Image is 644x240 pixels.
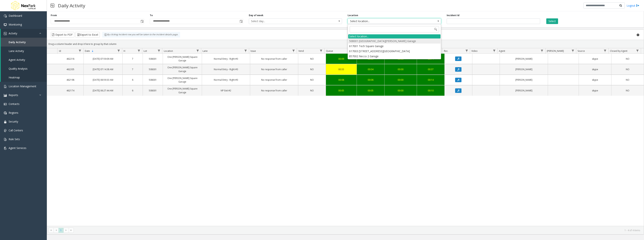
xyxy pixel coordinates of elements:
[444,49,448,53] span: Rec.
[204,68,248,71] a: Normal Entry - Right #3
[165,87,199,94] a: One [PERSON_NAME] Square Garage
[328,78,354,82] a: 00:08
[636,4,639,8] img: logout
[9,67,28,70] span: Quality Analysis
[9,93,18,97] span: Reports
[610,49,627,53] span: Closed by Agent
[124,49,125,53] span: H
[165,55,199,62] a: One [PERSON_NAME] Square Garage
[9,102,19,106] span: Contacts
[419,78,442,82] a: 00:14
[614,89,642,92] a: NO
[348,14,358,17] label: Location
[540,48,545,53] a: Agent Filter Menu
[9,58,25,62] span: Agent Activity
[387,89,415,92] a: 00:00
[145,78,161,82] a: 508001
[102,32,180,38] div: By clicking Incident row you will be taken to the incident details page.
[4,129,7,132] img: 'icon'
[614,57,642,61] a: NO
[546,18,558,24] button: Select
[4,111,7,114] img: 'icon'
[300,57,323,61] a: NO
[156,48,161,53] a: Lot Filter Menu
[1,29,47,38] a: Activity
[447,14,459,17] label: Incident Id
[348,54,441,59] li: 857002 Necco 2 Garage
[86,78,120,82] a: [DATE] 06:59:33 AM
[51,1,54,10] img: pageIcon
[9,129,23,132] span: Call Centers
[570,48,575,53] a: Parker Filter Menu
[348,38,441,44] li: 508001 [GEOGRAPHIC_DATA][PERSON_NAME] Garage
[419,68,442,71] div: 00:37
[328,57,354,61] div: 00:09
[75,32,100,38] button: Export to Excel
[1,47,47,55] a: Lane Activity
[91,50,94,53] span: Sortable
[145,89,161,92] a: 508001
[58,228,63,233] span: Page 1
[614,78,642,82] a: NO
[310,68,314,71] span: NO
[165,76,199,84] a: One [PERSON_NAME] Square Garage
[9,120,18,123] span: Security
[359,89,382,92] a: 00:05
[252,57,296,61] a: No response from caller
[348,44,441,49] li: 617001 Tech Square Garage
[502,57,546,61] a: [PERSON_NAME]
[4,138,7,141] img: 'icon'
[204,78,248,82] a: Normal Entry - Right #3
[9,32,17,35] span: Activity
[140,19,144,24] span: Toggle popup
[250,49,256,53] span: Issue
[203,49,208,53] span: Lane
[300,89,323,92] a: NO
[635,48,640,53] a: Closed by Agent Filter Menu
[581,89,609,92] a: skype
[150,14,153,17] label: To
[310,57,314,60] span: NO
[60,68,81,71] a: 462205
[86,89,120,92] a: [DATE] 06:27:44 AM
[116,48,121,53] a: Date Filter Menu
[86,57,120,61] a: [DATE] 07:59:09 AM
[136,48,141,53] a: H Filter Menu
[310,78,314,81] span: NO
[492,48,497,53] a: Video Filter Menu
[1,64,47,73] a: Quality Analysis
[626,89,629,92] span: NO
[9,146,26,150] span: Agent Services
[1,73,47,82] a: Heatmap
[387,78,415,82] a: 00:00
[60,78,81,82] a: 462198
[626,78,629,81] span: NO
[60,89,81,92] a: 462174
[4,32,7,35] img: 'icon'
[627,4,639,8] a: Logout
[145,57,161,61] a: 508001
[298,49,304,53] span: Vend
[4,85,7,88] img: 'icon'
[125,68,140,71] a: 7
[1,38,47,47] a: Daily Activity
[76,229,640,232] kendo-pager-info: 1 - 4 of 4 items
[9,40,26,44] span: Daily Activity
[626,68,629,71] span: NO
[9,23,22,26] span: Monitoring
[328,68,354,71] a: 00:33
[328,89,354,92] div: 00:05
[4,94,7,97] img: 'icon'
[9,76,20,79] span: Heatmap
[1,55,47,64] a: Agent Activity
[318,48,323,53] a: Vend Filter Menu
[51,14,57,17] label: From
[300,78,323,82] a: NO
[359,68,382,71] a: 00:04
[291,48,296,53] a: Issue Filter Menu
[419,89,442,92] a: 00:10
